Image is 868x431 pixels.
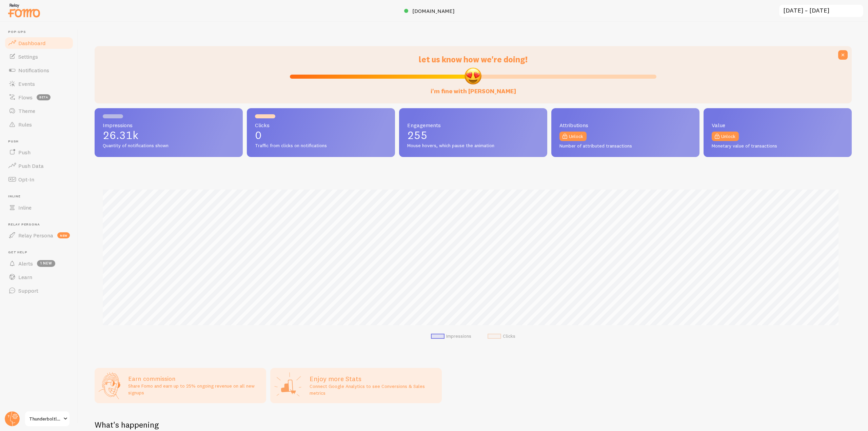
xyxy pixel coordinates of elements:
[407,143,539,149] span: Mouse hovers, which pause the animation
[712,132,739,141] a: Unlock
[4,173,74,186] a: Opt-In
[18,287,38,294] span: Support
[29,415,61,423] span: Thunderboltlocks
[57,232,70,238] span: new
[7,2,41,19] img: fomo-relay-logo-orange.svg
[8,222,74,227] span: Relay Persona
[8,139,74,144] span: Push
[18,149,31,156] span: Push
[4,229,74,242] a: Relay Persona new
[407,130,539,141] p: 255
[18,94,33,101] span: Flows
[18,40,45,46] span: Dashboard
[310,383,438,396] p: Connect Google Analytics to see Conversions & Sales metrics
[4,50,74,63] a: Settings
[4,270,74,284] a: Learn
[24,411,70,427] a: Thunderboltlocks
[407,122,539,128] span: Engagements
[431,81,516,95] label: i'm fine with [PERSON_NAME]
[37,260,55,267] span: 1 new
[18,204,32,211] span: Inline
[18,121,32,128] span: Rules
[4,145,74,159] a: Push
[8,30,74,34] span: Pop-ups
[4,36,74,50] a: Dashboard
[270,368,442,403] a: Enjoy more Stats Connect Google Analytics to see Conversions & Sales metrics
[128,383,262,396] p: Share Fomo and earn up to 25% ongoing revenue on all new signups
[37,94,51,100] span: beta
[4,91,74,104] a: Flows beta
[559,132,587,141] a: Unlock
[255,122,387,128] span: Clicks
[4,77,74,91] a: Events
[464,67,482,85] img: emoji.png
[488,333,515,339] li: Clicks
[4,118,74,131] a: Rules
[103,143,235,149] span: Quantity of notifications shown
[255,130,387,141] p: 0
[18,274,32,280] span: Learn
[18,260,33,267] span: Alerts
[103,130,235,141] p: 26.31k
[4,284,74,297] a: Support
[559,143,691,149] span: Number of attributed transactions
[255,143,387,149] span: Traffic from clicks on notifications
[419,54,528,64] span: let us know how we're doing!
[8,194,74,199] span: Inline
[274,372,301,399] img: Google Analytics
[18,80,35,87] span: Events
[18,53,38,60] span: Settings
[18,67,49,74] span: Notifications
[4,201,74,214] a: Inline
[18,232,53,239] span: Relay Persona
[103,122,235,128] span: Impressions
[95,419,159,430] h2: What's happening
[18,162,44,169] span: Push Data
[712,143,844,149] span: Monetary value of transactions
[712,122,844,128] span: Value
[4,63,74,77] a: Notifications
[431,333,471,339] li: Impressions
[4,159,74,173] a: Push Data
[4,104,74,118] a: Theme
[18,107,35,114] span: Theme
[310,374,438,383] h2: Enjoy more Stats
[18,176,34,183] span: Opt-In
[559,122,691,128] span: Attributions
[8,250,74,255] span: Get Help
[4,257,74,270] a: Alerts 1 new
[128,375,262,383] h3: Earn commission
